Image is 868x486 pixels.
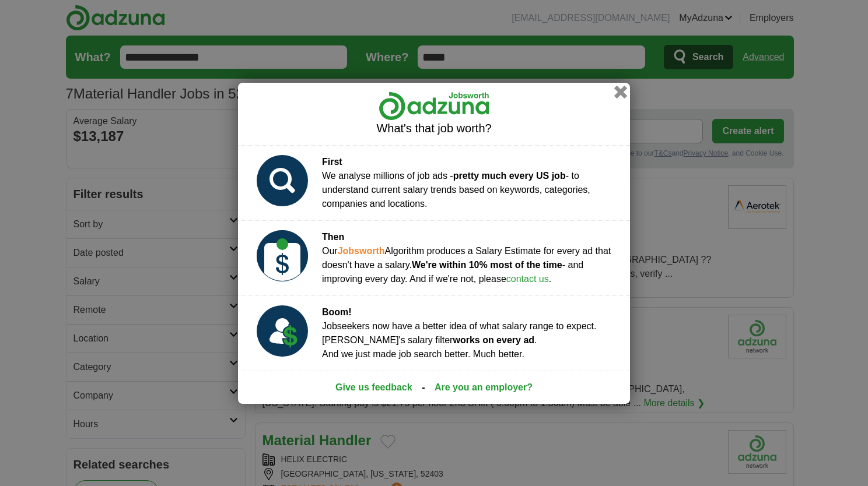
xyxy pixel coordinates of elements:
[506,274,549,284] a: contact us
[322,307,352,317] strong: Boom!
[338,246,385,256] strong: Jobsworth
[453,171,566,181] strong: pretty much every US job
[422,381,425,395] span: -
[322,305,597,361] div: Jobseekers now have a better idea of what salary range to expect. [PERSON_NAME]'s salary filter ....
[322,230,621,286] div: Our Algorithm produces a Salary Estimate for every ad that doesn't have a salary. - and improving...
[412,260,562,270] strong: We're within 10% most of the time
[335,381,412,395] a: Give us feedback
[247,121,621,136] h2: What's that job worth?
[322,232,344,242] strong: Then
[257,155,308,206] img: salary_prediction_1.svg
[322,155,621,211] div: We analyse millions of job ads - - to understand current salary trends based on keywords, categor...
[257,305,308,357] img: salary_prediction_3_USD.svg
[257,230,308,281] img: salary_prediction_2_USD.svg
[453,335,534,345] strong: works on every ad
[435,381,533,395] a: Are you an employer?
[322,157,342,167] strong: First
